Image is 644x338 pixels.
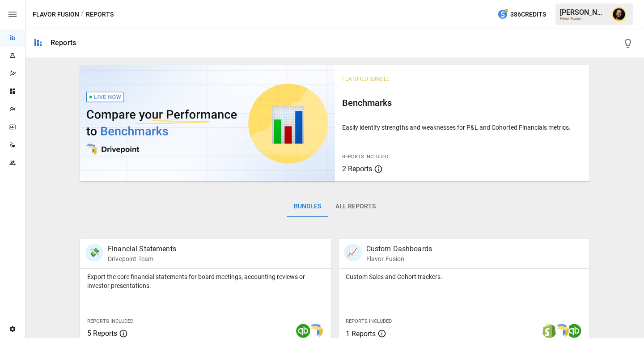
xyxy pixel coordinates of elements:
p: Financial Statements [108,244,176,254]
img: shopify [542,324,556,338]
button: Flavor Fusion [33,9,79,20]
span: 5 Reports [87,329,117,338]
p: Easily identify strengths and weaknesses for P&L and Cohorted Financials metrics. [342,123,583,132]
p: Flavor Fusion [366,254,432,263]
span: 2 Reports [342,165,372,173]
img: smart model [555,324,569,338]
span: Reports Included [346,318,392,324]
div: [PERSON_NAME] [560,8,606,17]
img: smart model [309,324,323,338]
img: quickbooks [296,324,310,338]
span: 1 Reports [346,330,376,338]
p: Custom Sales and Cohort trackers. [346,272,583,281]
img: video thumbnail [80,65,335,182]
p: Custom Dashboards [366,244,432,254]
button: Bundles [287,196,328,217]
p: Drivepoint Team [108,254,176,263]
h6: Benchmarks [342,96,583,110]
p: Export the core financial statements for board meetings, accounting reviews or investor presentat... [87,272,324,290]
div: / [81,9,84,20]
span: Reports Included [87,318,133,324]
button: Ciaran Nugent [606,2,631,27]
div: 💸 [85,244,103,262]
div: Reports [51,38,76,47]
span: Reports Included [342,154,388,160]
div: 📈 [344,244,362,262]
div: Flavor Fusion [560,17,606,21]
button: All Reports [328,196,383,217]
span: Featured Bundle [342,76,390,82]
span: 386 Credits [510,9,546,20]
button: 386Credits [494,6,550,23]
img: Ciaran Nugent [612,7,626,21]
img: quickbooks [567,324,581,338]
